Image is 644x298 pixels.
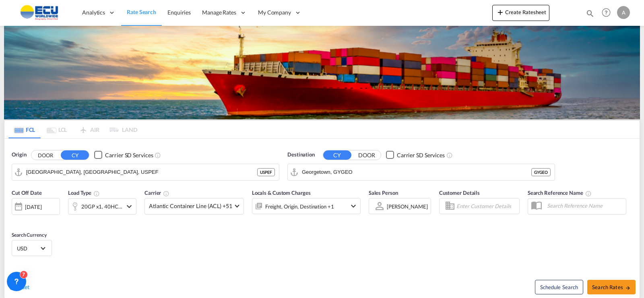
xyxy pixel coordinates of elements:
span: Customer Details [439,190,480,196]
md-icon: icon-chevron-down [124,202,134,211]
md-tab-item: FCL [8,121,41,138]
md-icon: Your search will be saved by the below given name [585,190,592,197]
div: Help [599,6,617,20]
md-icon: icon-magnify [586,9,594,18]
div: icon-refreshReset [8,283,29,292]
button: CY [61,150,89,160]
md-icon: icon-plus 400-fg [495,7,505,17]
md-checkbox: Checkbox No Ink [94,151,153,159]
span: Carrier [144,190,169,196]
span: Help [599,6,613,19]
div: 20GP x1 40HC x1 40GP x1 45HC x1 [81,201,122,212]
md-icon: icon-arrow-right [625,285,631,291]
span: Search Reference Name [528,190,592,196]
span: Reset [16,283,29,290]
md-icon: icon-information-outline [93,190,100,197]
span: Origin [12,151,26,159]
input: Search by Port [26,166,257,178]
input: Search Reference Name [543,200,626,212]
div: Freight Origin Destination Factory Stuffingicon-chevron-down [252,198,361,214]
span: Search Currency [12,232,47,238]
div: USPEF [257,168,275,176]
span: Cut Off Date [12,190,42,196]
md-datepicker: Select [12,214,18,225]
button: Search Ratesicon-arrow-right [587,280,636,294]
md-pagination-wrapper: Use the left and right arrow keys to navigate between tabs [8,121,137,138]
span: USD [17,245,39,252]
div: Carrier SD Services [105,151,153,159]
button: icon-plus 400-fgCreate Ratesheet [492,5,549,21]
md-input-container: Georgetown, GYGEO [288,164,555,180]
span: Atlantic Container Line (ACL) +51 [149,202,232,210]
div: [DATE] [25,203,41,210]
span: Analytics [82,8,105,17]
span: Enquiries [167,9,191,16]
md-select: Sales Person: Antonio Galvao [386,200,429,212]
img: 6cccb1402a9411edb762cf9624ab9cda.png [12,4,66,22]
md-select: Select Currency: $ USDUnited States Dollar [16,242,47,254]
span: My Company [258,8,291,17]
div: 20GP x1 40HC x1 40GP x1 45HC x1icon-chevron-down [68,198,136,215]
md-icon: icon-refresh [8,284,16,291]
img: LCL+%26+FCL+BACKGROUND.png [4,26,640,119]
span: Search Rates [592,284,631,290]
button: DOOR [353,150,381,160]
md-icon: The selected Trucker/Carrierwill be displayed in the rate results If the rates are from another f... [163,190,169,197]
div: A [617,6,630,19]
div: GYGEO [531,168,551,176]
md-icon: Unchecked: Search for CY (Container Yard) services for all selected carriers.Checked : Search for... [155,152,161,158]
div: [PERSON_NAME] [387,203,428,210]
md-input-container: Port Everglades, FL, USPEF [12,164,279,180]
div: Freight Origin Destination Factory Stuffing [265,201,334,212]
input: Enter Customer Details [456,200,517,212]
div: icon-magnify [586,9,594,21]
span: Load Type [68,190,100,196]
div: Carrier SD Services [397,151,445,159]
span: Sales Person [369,190,398,196]
span: Destination [287,151,315,159]
span: Rate Search [127,8,156,15]
button: CY [323,150,351,160]
span: Manage Rates [202,8,236,17]
button: DOOR [31,150,60,160]
md-checkbox: Checkbox No Ink [386,151,445,159]
md-icon: icon-chevron-down [349,201,358,211]
button: Note: By default Schedule search will only considerorigin ports, destination ports and cut off da... [535,280,583,294]
input: Search by Port [302,166,531,178]
div: [DATE] [12,198,60,215]
md-icon: Unchecked: Search for CY (Container Yard) services for all selected carriers.Checked : Search for... [446,152,453,158]
span: Locals & Custom Charges [252,190,311,196]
